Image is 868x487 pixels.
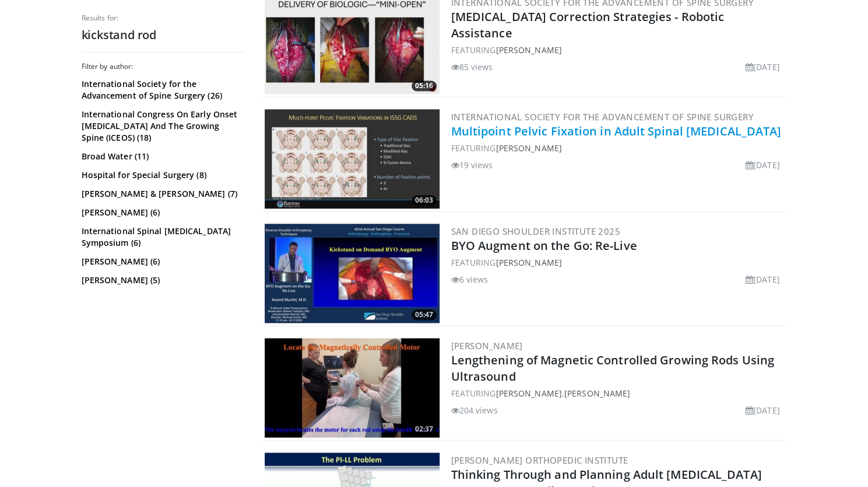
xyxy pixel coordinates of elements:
[451,387,785,399] div: FEATURING ,
[82,78,242,102] a: International Society for the Advancement of Spine Surgery (26)
[451,111,754,123] a: International Society for the Advancement of Spine Surgery
[746,273,780,286] li: [DATE]
[82,274,242,286] a: [PERSON_NAME] (5)
[496,388,561,399] a: [PERSON_NAME]
[451,454,628,466] a: [PERSON_NAME] Orthopedic Institute
[412,309,437,320] span: 05:47
[451,352,774,384] a: Lengthening of Magnetic Controlled Growing Rods Using Ultrasound
[82,151,242,162] a: Broad Water (11)
[451,159,493,171] li: 19 views
[82,188,242,200] a: [PERSON_NAME] & [PERSON_NAME] (7)
[451,225,620,237] a: San Diego Shoulder Institute 2025
[82,169,242,181] a: Hospital for Special Surgery (8)
[451,9,725,41] a: [MEDICAL_DATA] Correction Strategies - Robotic Assistance
[451,123,782,139] a: Multipoint Pelvic Fixation in Adult Spinal [MEDICAL_DATA]
[451,273,489,286] li: 6 views
[265,109,440,208] a: 06:03
[82,27,245,43] h2: kickstand rod
[412,424,437,434] span: 02:37
[82,62,245,71] h3: Filter by author:
[82,256,242,267] a: [PERSON_NAME] (6)
[451,44,785,56] div: FEATURING
[451,61,493,73] li: 85 views
[746,159,780,171] li: [DATE]
[265,338,440,437] a: 02:37
[451,238,637,253] a: BYO Augment on the Go: Re-Live
[265,224,440,323] a: 05:47
[82,13,245,23] p: Results for:
[82,225,242,249] a: International Spinal [MEDICAL_DATA] Symposium (6)
[412,195,437,206] span: 06:03
[451,404,498,416] li: 204 views
[451,256,785,269] div: FEATURING
[496,142,561,154] a: [PERSON_NAME]
[451,142,785,154] div: FEATURING
[496,257,561,268] a: [PERSON_NAME]
[82,207,242,218] a: [PERSON_NAME] (6)
[496,44,561,55] a: [PERSON_NAME]
[265,338,440,437] img: 54cccbde-c689-428b-8539-22ae62a5a387.300x170_q85_crop-smart_upscale.jpg
[265,109,440,208] img: 34cb8a5a-b1eb-4a68-be63-ae009b1eda4e.300x170_q85_crop-smart_upscale.jpg
[265,224,440,323] img: 0f782228-56e1-446e-a669-0cadffbd8f91.300x170_q85_crop-smart_upscale.jpg
[564,388,630,399] a: [PERSON_NAME]
[746,404,780,416] li: [DATE]
[82,109,242,144] a: International Congress On Early Onset [MEDICAL_DATA] And The Growing Spine (ICEOS) (18)
[412,81,437,91] span: 05:16
[746,61,780,73] li: [DATE]
[451,340,523,352] a: [PERSON_NAME]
